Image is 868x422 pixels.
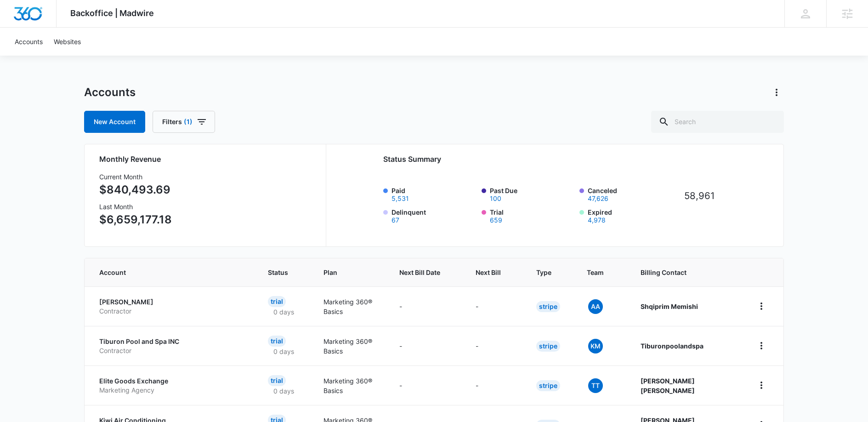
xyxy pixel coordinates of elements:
[754,299,769,314] button: home
[588,207,672,223] label: Expired
[99,337,246,355] a: Tiburon Pool and Spa INCContractor
[99,337,246,346] p: Tiburon Pool and Spa INC
[268,296,286,307] div: Trial
[536,301,560,312] div: Stripe
[588,299,603,314] span: AA
[268,307,300,317] p: 0 days
[184,119,193,125] span: (1)
[84,111,145,133] a: New Account
[536,341,560,352] div: Stripe
[99,386,246,395] p: Marketing Agency
[641,342,703,350] strong: Tiburonpoolandspa
[383,154,723,165] h2: Status Summary
[153,111,215,133] button: Filters(1)
[588,195,608,202] button: Canceled
[268,347,300,356] p: 0 days
[99,154,315,165] h2: Monthly Revenue
[651,111,784,133] input: Search
[391,207,476,223] label: Delinquent
[684,190,715,201] tspan: 58,961
[769,85,784,100] button: Actions
[399,268,440,277] span: Next Bill Date
[268,375,286,386] div: Trial
[587,268,605,277] span: Team
[641,268,732,277] span: Billing Contact
[99,346,246,355] p: Contractor
[70,8,154,18] span: Backoffice | Madwire
[754,338,769,353] button: home
[388,286,465,326] td: -
[476,268,501,277] span: Next Bill
[465,365,525,405] td: -
[99,182,172,198] p: $840,493.69
[391,217,399,223] button: Delinquent
[754,378,769,393] button: home
[323,268,378,277] span: Plan
[99,172,172,182] h3: Current Month
[323,336,378,356] p: Marketing 360® Basics
[99,297,246,315] a: [PERSON_NAME]Contractor
[490,186,574,202] label: Past Due
[84,86,136,99] h1: Accounts
[388,365,465,405] td: -
[490,207,574,223] label: Trial
[323,376,378,395] p: Marketing 360® Basics
[99,376,246,394] a: Elite Goods ExchangeMarketing Agency
[536,380,560,391] div: Stripe
[268,336,286,347] div: Trial
[268,386,300,396] p: 0 days
[588,339,603,354] span: KM
[99,297,246,307] p: [PERSON_NAME]
[9,28,48,56] a: Accounts
[536,268,551,277] span: Type
[391,186,476,202] label: Paid
[490,195,501,202] button: Past Due
[48,28,86,56] a: Websites
[641,302,698,310] strong: Shqiprim Memishi
[391,195,409,202] button: Paid
[465,326,525,365] td: -
[388,326,465,365] td: -
[323,297,378,316] p: Marketing 360® Basics
[99,268,233,277] span: Account
[641,377,695,394] strong: [PERSON_NAME] [PERSON_NAME]
[99,307,246,316] p: Contractor
[99,211,172,228] p: $6,659,177.18
[588,217,606,223] button: Expired
[490,217,502,223] button: Trial
[465,286,525,326] td: -
[588,186,672,202] label: Canceled
[99,376,246,386] p: Elite Goods Exchange
[588,378,603,393] span: TT
[268,268,288,277] span: Status
[99,202,172,211] h3: Last Month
